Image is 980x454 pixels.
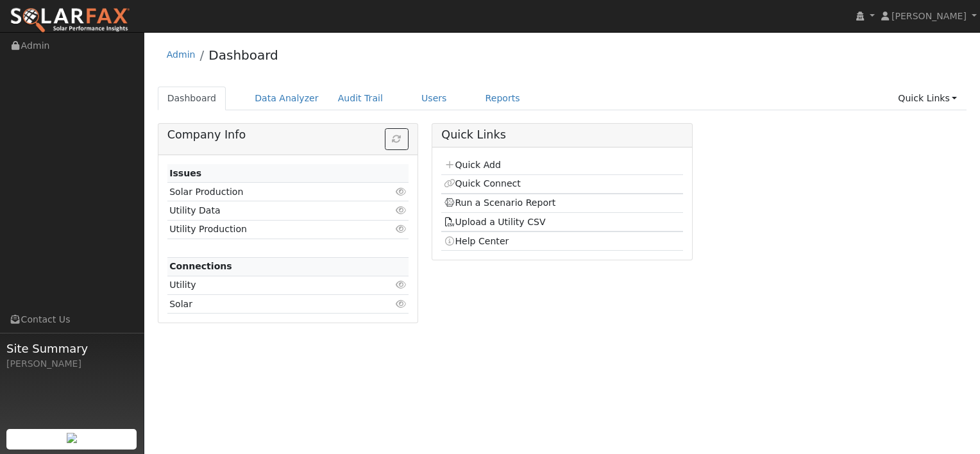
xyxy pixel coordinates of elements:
[444,160,501,170] a: Quick Add
[167,128,409,142] h5: Company Info
[169,261,232,271] strong: Connections
[395,299,407,308] i: Click to view
[441,128,682,142] h5: Quick Links
[167,49,196,60] a: Admin
[158,87,226,110] a: Dashboard
[412,87,457,110] a: Users
[444,236,509,246] a: Help Center
[167,276,370,294] td: Utility
[167,183,370,201] td: Solar Production
[208,47,278,63] a: Dashboard
[395,280,407,289] i: Click to view
[891,11,967,21] span: [PERSON_NAME]
[245,87,328,110] a: Data Analyzer
[888,87,967,110] a: Quick Links
[476,87,530,110] a: Reports
[167,220,370,239] td: Utility Production
[6,340,137,357] span: Site Summary
[395,187,407,196] i: Click to view
[167,295,370,314] td: Solar
[6,357,137,371] div: [PERSON_NAME]
[395,206,407,215] i: Click to view
[395,224,407,233] i: Click to view
[169,168,201,178] strong: Issues
[444,178,521,189] a: Quick Connect
[10,7,130,34] img: SolarFax
[444,198,556,208] a: Run a Scenario Report
[67,433,77,443] img: retrieve
[328,87,393,110] a: Audit Trail
[444,217,546,227] a: Upload a Utility CSV
[167,201,370,220] td: Utility Data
